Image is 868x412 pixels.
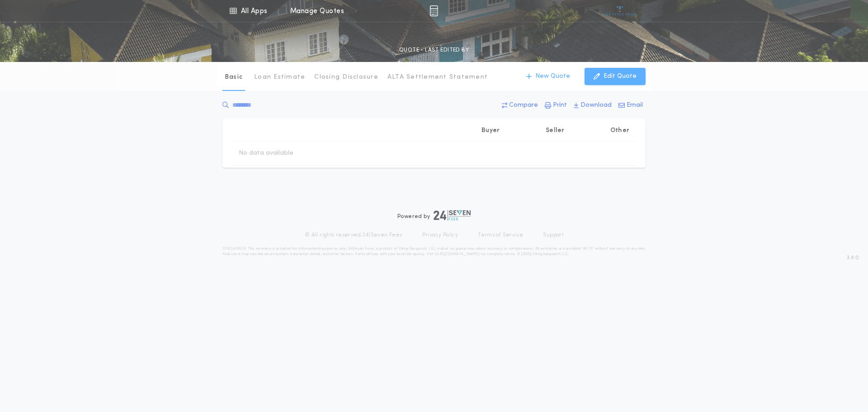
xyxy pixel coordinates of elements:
[314,73,378,82] p: Closing Disclosure
[546,126,565,135] p: Seller
[387,73,488,82] p: ALTA Settlement Statement
[399,46,469,55] p: QUOTE - LAST EDITED BY
[222,246,646,257] p: DISCLAIMER: This estimate is provided for informational purposes only. 24|Seven Fees, a product o...
[535,72,570,81] p: New Quote
[603,6,637,15] img: vs-icon
[616,97,646,114] button: Email
[254,73,305,82] p: Loan Estimate
[231,142,301,165] td: No data available
[305,232,402,239] p: © All rights reserved. 24|Seven Fees
[585,68,646,85] button: Edit Quote
[542,97,570,114] button: Print
[580,101,612,110] p: Download
[422,232,458,239] a: Privacy Policy
[543,232,563,239] a: Support
[604,72,637,81] p: Edit Quote
[610,126,629,135] p: Other
[553,101,567,110] p: Print
[847,254,859,262] span: 3.8.0
[434,210,471,221] img: logo
[627,101,643,110] p: Email
[435,252,480,256] a: [URL][DOMAIN_NAME]
[499,97,541,114] button: Compare
[571,97,614,114] button: Download
[225,73,243,82] p: Basic
[429,5,438,16] img: img
[517,68,579,85] button: New Quote
[481,126,500,135] p: Buyer
[478,232,523,239] a: Terms of Service
[397,210,471,221] div: Powered by
[509,101,538,110] p: Compare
